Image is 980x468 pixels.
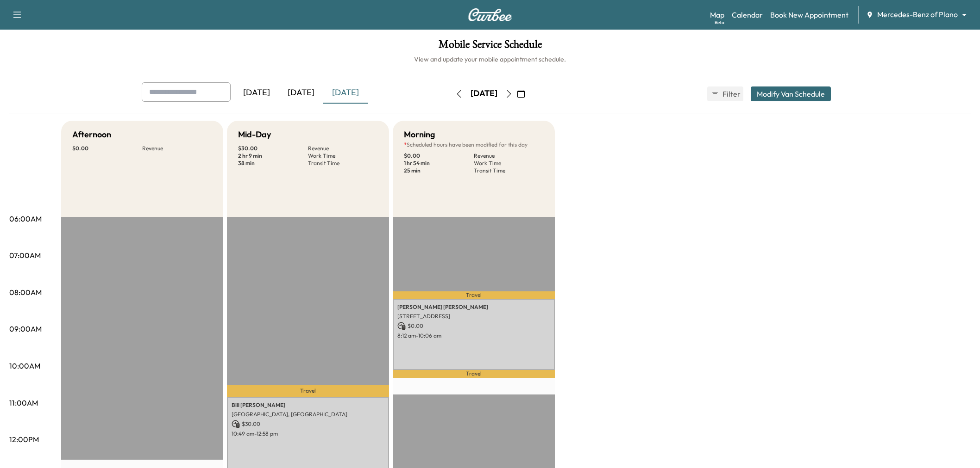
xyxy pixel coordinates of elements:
[308,160,378,167] p: Transit Time
[404,152,474,160] p: $ 0.00
[9,323,42,334] p: 09:00AM
[232,420,384,428] p: $ 30.00
[238,160,308,167] p: 38 min
[397,303,550,311] p: [PERSON_NAME] [PERSON_NAME]
[308,152,378,160] p: Work Time
[404,141,544,148] p: Scheduled hours have been modified for this day
[474,152,544,160] p: Revenue
[323,82,368,104] div: [DATE]
[238,128,271,141] h5: Mid-Day
[397,313,550,320] p: [STREET_ADDRESS]
[722,88,739,99] span: Filter
[474,160,544,167] p: Work Time
[393,370,555,378] p: Travel
[227,385,389,397] p: Travel
[9,360,40,371] p: 10:00AM
[474,167,544,174] p: Transit Time
[9,55,971,64] h6: View and update your mobile appointment schedule.
[404,128,435,141] h5: Morning
[397,332,550,339] p: 8:12 am - 10:06 am
[710,9,724,20] a: MapBeta
[9,250,41,261] p: 07:00AM
[308,145,378,152] p: Revenue
[238,152,308,160] p: 2 hr 9 min
[471,88,497,99] div: [DATE]
[9,434,39,445] p: 12:00PM
[279,82,323,104] div: [DATE]
[9,213,42,224] p: 06:00AM
[468,8,512,21] img: Curbee Logo
[9,287,42,298] p: 08:00AM
[404,167,474,174] p: 25 min
[72,128,111,141] h5: Afternoon
[142,145,212,152] p: Revenue
[232,411,384,418] p: [GEOGRAPHIC_DATA], [GEOGRAPHIC_DATA]
[732,9,763,20] a: Calendar
[72,145,142,152] p: $ 0.00
[715,19,724,26] div: Beta
[238,145,308,152] p: $ 30.00
[9,39,971,55] h1: Mobile Service Schedule
[232,430,384,437] p: 10:49 am - 12:58 pm
[9,397,38,408] p: 11:00AM
[751,86,831,101] button: Modify Van Schedule
[770,9,848,20] a: Book New Appointment
[397,322,550,330] p: $ 0.00
[232,401,384,409] p: Bill [PERSON_NAME]
[707,86,743,101] button: Filter
[234,82,279,104] div: [DATE]
[404,160,474,167] p: 1 hr 54 min
[393,291,555,299] p: Travel
[877,9,958,20] span: Mercedes-Benz of Plano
